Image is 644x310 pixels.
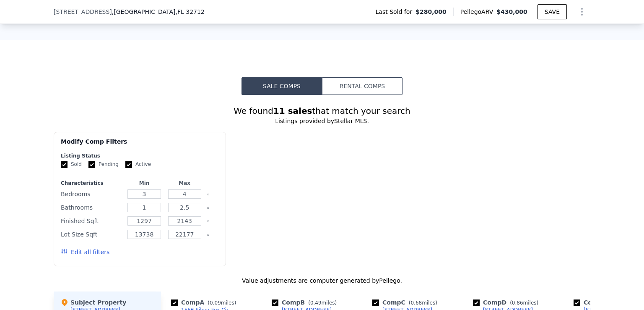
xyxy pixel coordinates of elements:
[372,298,441,307] div: Comp C
[415,8,447,16] span: $280,000
[206,233,210,236] button: Clear
[61,215,122,227] div: Finished Sqft
[61,202,122,213] div: Bathrooms
[206,206,210,210] button: Clear
[125,161,151,168] label: Active
[376,8,416,16] span: Last Sold for
[61,161,68,168] input: Sold
[241,77,322,95] button: Sale Comps
[210,300,221,306] span: 0.09
[322,77,402,95] button: Rental Comps
[204,300,239,306] span: ( miles)
[126,180,163,187] div: Min
[171,298,239,307] div: Comp A
[61,161,82,168] label: Sold
[512,300,523,306] span: 0.86
[61,152,219,159] div: Listing Status
[574,298,641,307] div: Comp E
[54,117,590,125] div: Listings provided by Stellar MLS .
[54,276,590,285] div: Value adjustments are computer generated by Pellego .
[112,8,205,16] span: , [GEOGRAPHIC_DATA]
[54,105,590,117] div: We found that match your search
[125,161,132,168] input: Active
[460,8,497,16] span: Pellego ARV
[88,161,95,168] input: Pending
[61,248,109,256] button: Edit all filters
[538,4,567,19] button: SAVE
[506,300,542,306] span: ( miles)
[54,8,112,16] span: [STREET_ADDRESS]
[61,137,219,152] div: Modify Comp Filters
[574,3,590,20] button: Show Options
[310,300,322,306] span: 0.49
[305,300,340,306] span: ( miles)
[206,193,210,196] button: Clear
[405,300,441,306] span: ( miles)
[473,298,542,307] div: Comp D
[60,298,126,307] div: Subject Property
[206,220,210,223] button: Clear
[61,188,122,200] div: Bedrooms
[175,8,204,15] span: , FL 32712
[496,8,527,15] span: $430,000
[61,229,122,240] div: Lot Size Sqft
[273,106,312,116] strong: 11 sales
[166,180,203,187] div: Max
[88,161,119,168] label: Pending
[410,300,422,306] span: 0.68
[61,180,122,187] div: Characteristics
[272,298,340,307] div: Comp B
